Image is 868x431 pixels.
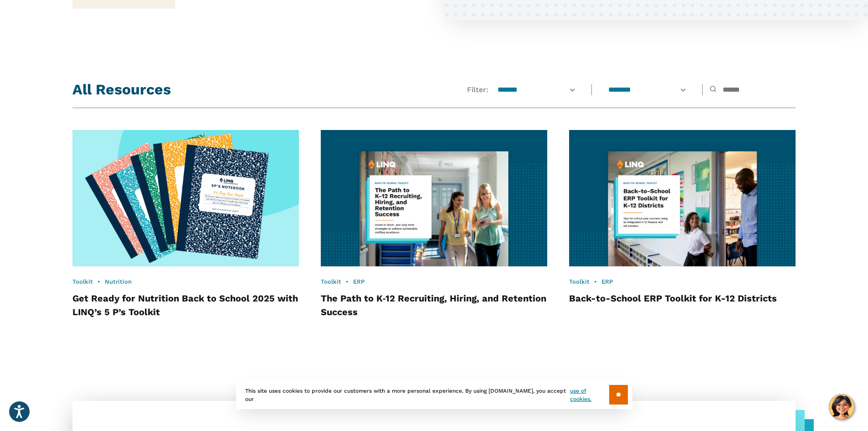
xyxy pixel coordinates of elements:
span: Filter: [467,85,488,95]
a: Toolkit [321,278,341,285]
a: The Path to K‑12 Recruiting, Hiring, and Retention Success [321,293,547,317]
div: • [321,278,547,286]
div: This site uses cookies to provide our customers with a more personal experience. By using [DOMAIN... [236,380,632,409]
button: Hello, have a question? Let’s chat. [829,394,854,420]
div: • [569,278,796,286]
h2: All Resources [72,79,171,100]
a: Back-to-School ERP Toolkit for K-12 Districts [569,293,777,304]
a: ERP [601,278,613,285]
a: Toolkit [569,278,590,285]
a: ERP [353,278,365,285]
a: Nutrition [105,278,132,285]
a: use of cookies. [570,387,609,403]
div: • [72,278,299,286]
a: Toolkit [72,278,93,285]
a: Get Ready for Nutrition Back to School 2025 with LINQ’s 5 P’s Toolkit [72,293,298,317]
img: ERP Back to School Toolkit [569,130,796,266]
img: Recruiting Toolkit Thumbnail [321,130,547,266]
